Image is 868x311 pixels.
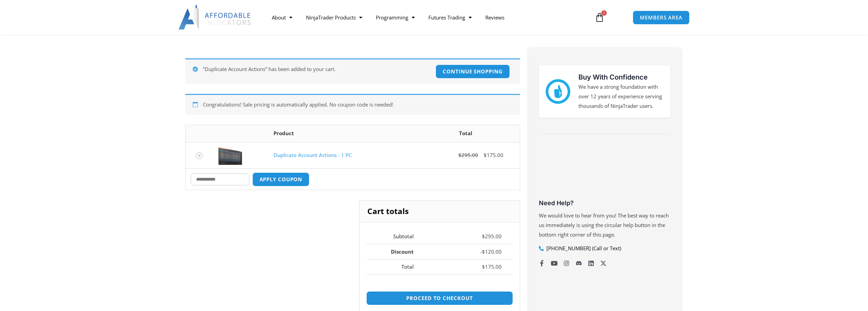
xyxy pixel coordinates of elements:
[268,125,412,142] th: Product
[482,233,502,240] bdi: 295.00
[366,244,425,259] th: Discount
[359,201,519,222] h2: Cart totals
[369,10,422,25] a: Programming
[480,248,482,255] span: -
[436,65,510,79] a: Continue shopping
[545,244,621,253] span: [PHONE_NUMBER] (Call or Text)
[539,199,671,207] h3: Need Help?
[218,146,242,165] img: Screenshot 2024-08-26 15414455555 | Affordable Indicators – NinjaTrader
[578,72,664,82] h3: Buy With Confidence
[252,172,310,186] button: Apply coupon
[412,125,519,142] th: Total
[482,233,485,240] span: $
[458,152,461,158] span: $
[366,259,425,274] th: Total
[601,10,607,16] span: 1
[366,291,513,305] a: Proceed to checkout
[422,10,479,25] a: Futures Trading
[482,263,502,270] bdi: 175.00
[482,248,502,255] bdi: 120.00
[578,82,664,111] p: We have a strong foundation with over 12 years of experience serving thousands of NinjaTrader users.
[299,10,369,25] a: NinjaTrader Products
[196,152,203,159] a: Remove Duplicate Account Actions - 1 PC from cart
[482,248,485,255] span: $
[640,15,682,20] span: MEMBERS AREA
[539,146,671,197] iframe: Customer reviews powered by Trustpilot
[178,5,252,30] img: LogoAI | Affordable Indicators – NinjaTrader
[484,152,503,158] bdi: 175.00
[265,10,587,25] nav: Menu
[633,11,690,25] a: MEMBERS AREA
[185,58,520,84] div: “Duplicate Account Actions” has been added to your cart.
[366,229,425,244] th: Subtotal
[274,152,352,158] a: Duplicate Account Actions - 1 PC
[539,212,669,238] span: We would love to hear from you! The best way to reach us immediately is using the circular help b...
[484,152,487,158] span: $
[546,79,570,104] img: mark thumbs good 43913 | Affordable Indicators – NinjaTrader
[482,263,485,270] span: $
[458,152,478,158] bdi: 295.00
[585,8,615,27] a: 1
[185,94,520,115] div: Congratulations! Sale pricing is automatically applied. No coupon code is needed!
[479,10,511,25] a: Reviews
[265,10,299,25] a: About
